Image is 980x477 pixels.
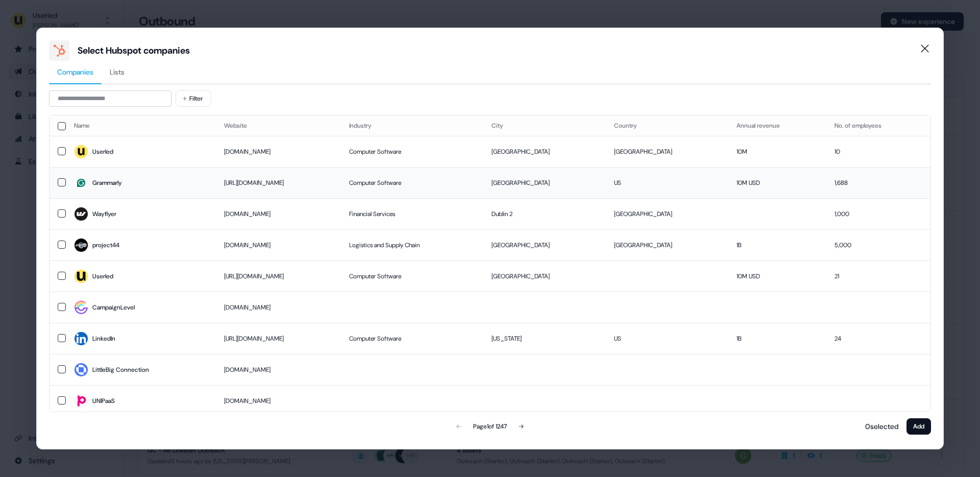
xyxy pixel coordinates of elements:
[216,136,341,167] td: [DOMAIN_NAME]
[216,260,341,292] td: [URL][DOMAIN_NAME]
[473,421,507,432] div: Page 1 of 1247
[92,396,115,406] div: UNIPaaS
[826,198,930,229] td: 1,000
[826,260,930,292] td: 21
[483,229,606,260] td: [GEOGRAPHIC_DATA]
[861,421,898,432] p: 0 selected
[341,260,483,292] td: Computer Software
[483,198,606,229] td: Dublin 2
[606,115,728,136] th: Country
[341,115,483,136] th: Industry
[341,198,483,229] td: Financial Services
[728,136,826,167] td: 10M
[341,167,483,198] td: Computer Software
[826,136,930,167] td: 10
[728,323,826,354] td: 1B
[66,115,216,136] th: Name
[216,229,341,260] td: [DOMAIN_NAME]
[606,167,728,198] td: US
[92,271,113,281] div: Userled
[826,167,930,198] td: 1,688
[216,354,341,385] td: [DOMAIN_NAME]
[826,323,930,354] td: 24
[216,292,341,323] td: [DOMAIN_NAME]
[483,260,606,292] td: [GEOGRAPHIC_DATA]
[483,323,606,354] td: [US_STATE]
[176,90,211,107] button: Filter
[78,44,190,57] div: Select Hubspot companies
[216,115,341,136] th: Website
[341,323,483,354] td: Computer Software
[341,136,483,167] td: Computer Software
[92,209,116,219] div: Wayflyer
[92,178,122,188] div: Grammarly
[92,240,119,250] div: project44
[906,418,931,435] button: Add
[110,67,125,77] span: Lists
[92,365,149,375] div: LittleBig Connection
[216,323,341,354] td: [URL][DOMAIN_NAME]
[92,333,115,344] div: LinkedIn
[606,229,728,260] td: [GEOGRAPHIC_DATA]
[92,302,135,313] div: CampaignLevel
[728,260,826,292] td: 10M USD
[483,167,606,198] td: [GEOGRAPHIC_DATA]
[826,115,930,136] th: No. of employees
[57,67,93,77] span: Companies
[606,136,728,167] td: [GEOGRAPHIC_DATA]
[92,147,113,157] div: Userled
[728,167,826,198] td: 10M USD
[216,198,341,229] td: [DOMAIN_NAME]
[216,167,341,198] td: [URL][DOMAIN_NAME]
[483,115,606,136] th: City
[728,229,826,260] td: 1B
[606,198,728,229] td: [GEOGRAPHIC_DATA]
[606,323,728,354] td: US
[728,115,826,136] th: Annual revenue
[826,229,930,260] td: 5,000
[216,385,341,416] td: [DOMAIN_NAME]
[483,136,606,167] td: [GEOGRAPHIC_DATA]
[341,229,483,260] td: Logistics and Supply Chain
[915,38,935,59] button: Close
